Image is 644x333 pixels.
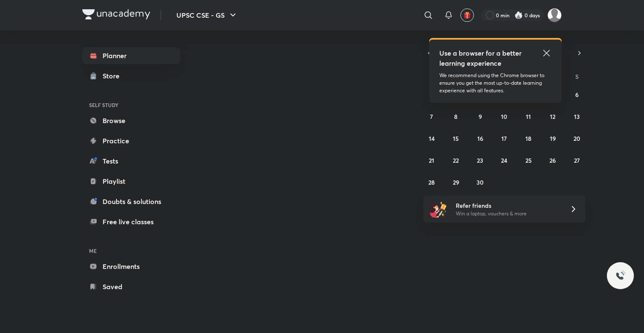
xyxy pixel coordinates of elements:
[453,178,459,186] abbr: September 29, 2025
[425,153,438,167] button: September 21, 2025
[474,153,487,167] button: September 23, 2025
[82,9,150,21] a: Company Logo
[574,134,580,142] abbr: September 20, 2025
[546,110,560,123] button: September 12, 2025
[453,156,459,164] abbr: September 22, 2025
[498,132,511,145] button: September 17, 2025
[477,134,483,142] abbr: September 16, 2025
[570,88,584,101] button: September 6, 2025
[82,153,180,169] a: Tests
[82,193,180,210] a: Doubts & solutions
[82,278,180,295] a: Saved
[430,113,433,121] abbr: September 7, 2025
[449,175,463,189] button: September 29, 2025
[82,47,180,64] a: Planner
[525,156,532,164] abbr: September 25, 2025
[570,132,584,145] button: September 20, 2025
[522,153,535,167] button: September 25, 2025
[428,178,435,186] abbr: September 28, 2025
[570,110,584,123] button: September 13, 2025
[547,8,562,22] img: Abhijeet Srivastav
[449,110,463,123] button: September 8, 2025
[82,213,180,230] a: Free live classes
[439,72,552,94] p: We recommend using the Chrome browser to ensure you get the most up-to-date learning experience w...
[525,134,531,142] abbr: September 18, 2025
[501,134,507,142] abbr: September 17, 2025
[439,48,523,68] h5: Use a browser for a better learning experience
[82,98,180,112] h6: SELF STUDY
[453,134,459,142] abbr: September 15, 2025
[522,110,535,123] button: September 11, 2025
[82,132,180,149] a: Practice
[429,156,434,164] abbr: September 21, 2025
[476,178,484,186] abbr: September 30, 2025
[575,91,579,99] abbr: September 6, 2025
[550,113,555,121] abbr: September 12, 2025
[82,173,180,190] a: Playlist
[449,132,463,145] button: September 15, 2025
[454,113,457,121] abbr: September 8, 2025
[477,156,483,164] abbr: September 23, 2025
[574,156,580,164] abbr: September 27, 2025
[425,132,438,145] button: September 14, 2025
[498,153,511,167] button: September 24, 2025
[474,132,487,145] button: September 16, 2025
[474,110,487,123] button: September 9, 2025
[456,201,560,210] h6: Refer friends
[171,7,243,24] button: UPSC CSE - GS
[82,9,150,19] img: Company Logo
[615,271,625,281] img: ttu
[546,153,560,167] button: September 26, 2025
[546,132,560,145] button: September 19, 2025
[526,113,531,121] abbr: September 11, 2025
[425,110,438,123] button: September 7, 2025
[479,113,482,121] abbr: September 9, 2025
[550,134,556,142] abbr: September 19, 2025
[522,132,535,145] button: September 18, 2025
[501,113,507,121] abbr: September 10, 2025
[514,11,523,19] img: streak
[501,156,507,164] abbr: September 24, 2025
[570,153,584,167] button: September 27, 2025
[82,244,180,258] h6: ME
[549,156,556,164] abbr: September 26, 2025
[574,113,580,121] abbr: September 13, 2025
[82,258,180,275] a: Enrollments
[463,11,471,19] img: avatar
[430,201,447,218] img: referral
[474,175,487,189] button: September 30, 2025
[82,67,180,84] a: Store
[449,153,463,167] button: September 22, 2025
[103,71,124,81] div: Store
[425,175,438,189] button: September 28, 2025
[498,110,511,123] button: September 10, 2025
[575,73,579,81] abbr: Saturday
[460,8,474,22] button: avatar
[429,134,435,142] abbr: September 14, 2025
[82,112,180,129] a: Browse
[456,210,560,218] p: Win a laptop, vouchers & more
